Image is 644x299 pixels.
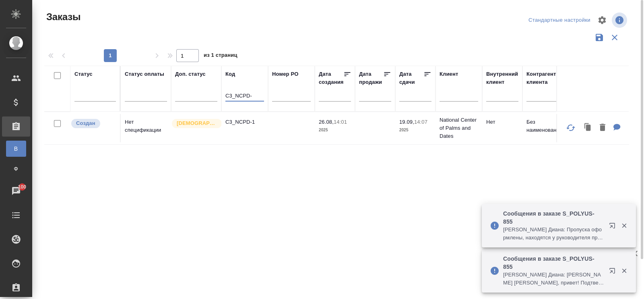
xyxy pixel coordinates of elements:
div: Выставляется автоматически для первых 3 заказов нового контактного лица. Особое внимание [171,118,217,129]
span: Ф [10,165,22,173]
div: Номер PO [272,70,298,78]
p: Нет [486,118,518,126]
div: Контрагент клиента [526,70,565,86]
div: Доп. статус [175,70,206,78]
p: 2025 [399,126,431,134]
p: Сообщения в заказе S_POLYUS-855 [503,210,604,226]
span: 100 [13,183,31,191]
p: National Center of Palms and Dates [440,116,478,140]
button: Клонировать [580,120,596,136]
button: Закрыть [616,222,632,229]
div: Дата создания [319,70,343,86]
td: Нет спецификации [121,114,171,142]
button: Сохранить фильтры [592,30,607,45]
span: Настроить таблицу [592,10,612,30]
a: Ф [6,161,26,177]
p: 2025 [319,126,351,134]
p: C3_NCPD-1 [225,118,264,126]
button: Открыть в новой вкладке [604,218,623,237]
div: split button [526,14,592,27]
p: 14:01 [334,119,347,125]
div: Дата сдачи [399,70,423,86]
button: Закрыть [616,267,632,274]
p: [DEMOGRAPHIC_DATA] [177,119,217,127]
p: 26.08, [319,119,334,125]
button: Открыть в новой вкладке [604,263,623,282]
div: Клиент [440,70,458,78]
p: 14:07 [414,119,427,125]
span: Заказы [44,10,80,23]
button: Сбросить фильтры [607,30,622,45]
p: [PERSON_NAME] Диана: [PERSON_NAME] [PERSON_NAME], привет! Подтверждаем, что для [PERSON_NAME] сог... [503,271,604,287]
p: Без наименования [526,118,565,134]
span: Посмотреть информацию [612,12,629,28]
div: Дата продажи [359,70,383,86]
p: Сообщения в заказе S_POLYUS-855 [503,255,604,271]
div: Код [225,70,235,78]
div: Внутренний клиент [486,70,518,86]
span: В [10,145,22,153]
p: 19.09, [399,119,414,125]
a: 100 [2,181,30,201]
button: Обновить [561,118,580,137]
p: [PERSON_NAME] Диана: Пропуска оформлены, находятся у руководителя проекта – [PERSON_NAME]. По при... [503,226,604,242]
div: Статус оплаты [125,70,164,78]
a: В [6,141,26,157]
div: Статус [74,70,93,78]
span: из 1 страниц [204,50,237,62]
p: Создан [76,119,95,127]
button: Удалить [596,120,609,136]
div: Выставляется автоматически при создании заказа [70,118,116,129]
